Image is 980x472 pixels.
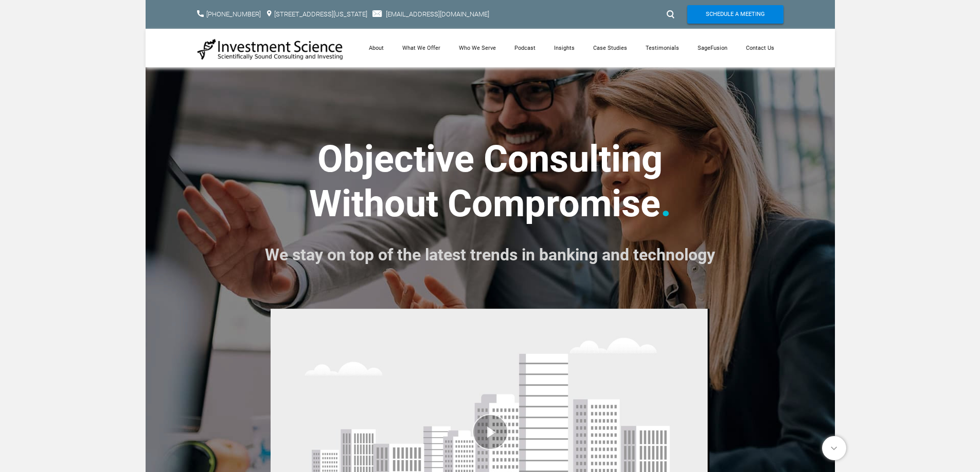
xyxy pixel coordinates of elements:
a: What We Offer [393,29,450,67]
a: Insights [545,29,584,67]
a: About [360,29,393,67]
a: Schedule A Meeting [687,5,783,24]
a: Who We Serve [450,29,505,67]
a: [STREET_ADDRESS][US_STATE]​ [274,10,367,18]
a: SageFusion [688,29,737,67]
a: [EMAIL_ADDRESS][DOMAIN_NAME] [386,10,489,18]
a: Podcast [505,29,545,67]
a: [PHONE_NUMBER] [206,10,261,18]
a: Testimonials [636,29,688,67]
font: We stay on top of the latest trends in banking and technology [265,245,715,265]
span: Schedule A Meeting [706,5,765,24]
a: Contact Us [737,29,783,67]
a: Case Studies [584,29,636,67]
strong: ​Objective Consulting ​Without Compromise [309,137,663,225]
img: Investment Science | NYC Consulting Services [197,38,344,61]
font: . [661,182,671,225]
